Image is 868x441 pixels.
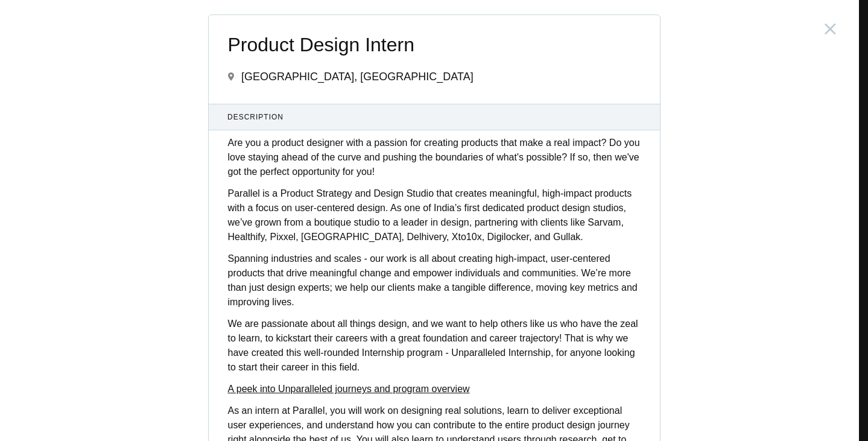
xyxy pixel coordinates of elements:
a: A peek into Unparalleled journeys and program overview [228,384,470,394]
span: Description [227,112,641,122]
p: Are you a product designer with a passion for creating products that make a real impact? Do you l... [228,136,641,179]
span: Product Design Intern [228,34,641,56]
p: We are passionate about all things design, and we want to help others like us who have the zeal t... [228,317,641,375]
strong: . [357,362,360,372]
p: Parallel is a Product Strategy and Design Studio that creates meaningful, high-impact products wi... [228,186,641,244]
span: [GEOGRAPHIC_DATA], [GEOGRAPHIC_DATA] [241,71,474,83]
p: Spanning industries and scales - our work is all about creating high-impact, user-centered produc... [228,252,641,309]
